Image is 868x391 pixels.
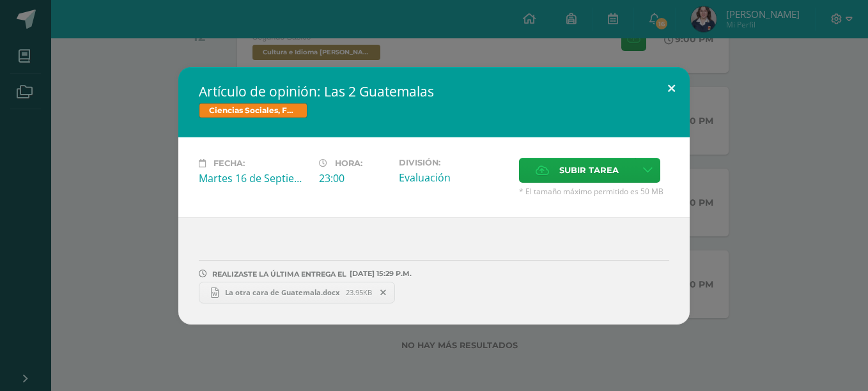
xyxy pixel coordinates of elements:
[199,171,309,185] div: Martes 16 de Septiembre
[335,158,362,168] span: Hora:
[653,67,690,111] button: Close (Esc)
[199,103,307,118] span: Ciencias Sociales, Formación Ciudadana e Interculturalidad
[219,287,346,297] span: La otra cara de Guatemala.docx
[199,82,669,100] h2: Artículo de opinión: Las 2 Guatemalas
[399,171,509,185] div: Evaluación
[519,186,669,197] span: * El tamaño máximo permitido es 50 MB
[212,270,346,279] span: REALIZASTE LA ÚLTIMA ENTREGA EL
[559,158,619,182] span: Subir tarea
[213,158,245,168] span: Fecha:
[373,286,394,300] span: Remover entrega
[319,171,389,185] div: 23:00
[346,273,412,274] span: [DATE] 15:29 P.M.
[399,158,509,167] label: División:
[199,282,395,303] a: La otra cara de Guatemala.docx 23.95KB
[346,287,372,297] span: 23.95KB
